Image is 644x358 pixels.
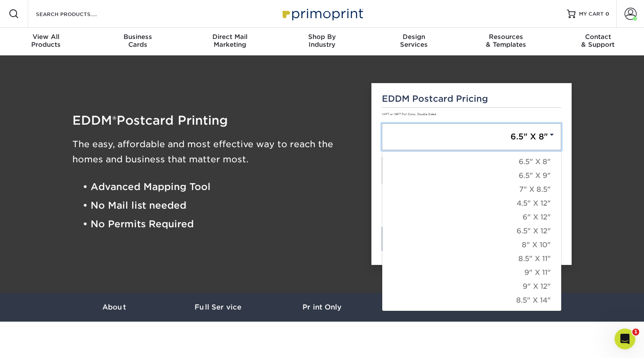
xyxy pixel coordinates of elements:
a: Full Service [166,293,270,322]
input: SEARCH PRODUCTS..... [35,9,120,19]
iframe: Google Customer Reviews [2,332,74,355]
span: Design [368,33,460,41]
a: Shop ByIndustry [276,28,368,55]
img: Primoprint [279,4,365,23]
span: Business [92,33,184,41]
h3: Resources [374,303,478,311]
span: 1 [632,329,639,335]
h3: Print Only [270,303,374,311]
h1: EDDM Postcard Printing [72,114,358,126]
div: & Support [552,33,644,48]
h3: The easy, affordable and most effective way to reach the homes and business that matter most. [72,137,358,167]
span: MY CART [579,10,604,18]
a: 4.5" X 12" [382,197,561,210]
a: 6.5" X 8" [382,155,561,169]
div: 6.5" X 8" [382,151,562,311]
a: DesignServices [368,28,460,55]
div: & Templates [460,33,552,48]
a: 9" X 12" [382,280,561,293]
small: 14PT or 16PT Full Color, Double Sided [382,113,436,116]
a: Direct MailMarketing [184,28,276,55]
a: Resources& Templates [460,28,552,55]
a: 7" X 8.5" [382,183,561,197]
a: Resources [374,293,478,322]
a: 6" X 12" [382,210,561,224]
a: 6.5" X 8" [382,123,562,150]
iframe: Intercom live chat [615,329,635,349]
li: • Advanced Mapping Tool [83,177,358,196]
span: ® [112,114,117,126]
a: 6.5" X 9" [382,169,561,183]
a: 8" X 10" [382,238,561,252]
span: Direct Mail [184,33,276,41]
div: Cards [92,33,184,48]
a: Print Only [270,293,374,322]
div: Services [368,33,460,48]
span: Shop By [276,33,368,41]
a: BusinessCards [92,28,184,55]
a: Contact& Support [552,28,644,55]
a: About [62,293,166,322]
div: Industry [276,33,368,48]
li: • No Permits Required [83,215,358,234]
span: Contact [552,33,644,41]
h3: About [62,303,166,311]
a: 9" X 11" [382,266,561,280]
a: 8.5" X 14" [382,293,561,307]
a: 6.5" X 12" [382,224,561,238]
li: • No Mail list needed [83,196,358,215]
span: Resources [460,33,552,41]
h5: EDDM Postcard Pricing [382,94,562,104]
h3: Full Service [166,303,270,311]
div: Marketing [184,33,276,48]
span: 0 [605,11,609,17]
a: 8.5" X 11" [382,252,561,266]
